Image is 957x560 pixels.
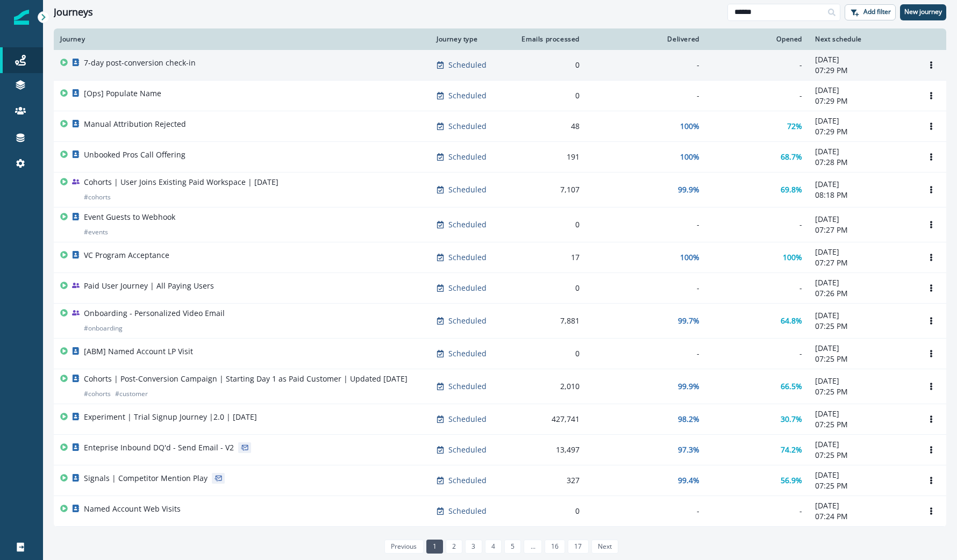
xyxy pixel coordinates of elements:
p: # events [84,227,108,238]
a: Unbooked Pros Call OfferingScheduled191100%68.7%[DATE]07:28 PMOptions [54,142,946,173]
a: Page 16 [545,540,565,554]
a: Cohorts | Post-Conversion Campaign | Starting Day 1 as Paid Customer | Updated [DATE]#cohorts#cus... [54,369,946,404]
p: 07:27 PM [815,225,910,235]
div: Next schedule [815,35,910,44]
p: Scheduled [448,444,487,455]
div: - [712,506,802,516]
p: Manual Attribution Rejected [84,119,186,130]
p: [DATE] [815,146,910,157]
a: Paid User Journey | All Paying UsersScheduled0--[DATE]07:26 PMOptions [54,273,946,304]
p: 72% [787,121,802,132]
p: Onboarding - Personalized Video Email [84,308,225,319]
p: 07:25 PM [815,386,910,397]
p: Scheduled [448,283,487,293]
p: 99.9% [678,381,699,392]
p: Scheduled [448,414,487,425]
p: 07:25 PM [815,419,910,430]
button: Options [923,313,940,329]
div: Delivered [592,35,699,44]
p: 30.7% [781,414,802,425]
p: Scheduled [448,219,487,230]
div: - [712,283,802,293]
a: Jump forward [524,540,541,554]
p: 74.2% [781,444,802,455]
button: Options [923,472,940,489]
button: New journey [900,4,946,20]
button: Options [923,118,940,134]
p: 100% [680,252,699,263]
p: Experiment | Trial Signup Journey |2.0 | [DATE] [84,412,257,422]
p: Unbooked Pros Call Offering [84,149,185,160]
button: Options [923,182,940,198]
a: Next page [591,540,618,554]
div: - [592,283,699,293]
p: Enteprise Inbound DQ'd - Send Email - V2 [84,442,234,453]
a: Onboarding - Personalized Video Email#onboardingScheduled7,88199.7%64.8%[DATE]07:25 PMOptions [54,304,946,339]
div: - [592,348,699,359]
p: Scheduled [448,475,487,486]
a: [Ops] Populate NameScheduled0--[DATE]07:29 PMOptions [54,81,946,111]
p: 08:18 PM [815,190,910,200]
div: 427,741 [517,414,580,425]
p: 07:28 PM [815,157,910,168]
button: Options [923,57,940,73]
button: Options [923,442,940,458]
a: Page 17 [568,540,588,554]
p: # cohorts [84,389,111,399]
p: Scheduled [448,506,487,516]
p: 64.8% [781,315,802,326]
a: Page 5 [504,540,521,554]
p: 68.7% [781,152,802,162]
div: 191 [517,152,580,162]
div: 0 [517,348,580,359]
img: Inflection [14,10,29,25]
p: [DATE] [815,116,910,126]
a: 7-day post-conversion check-inScheduled0--[DATE]07:29 PMOptions [54,50,946,81]
p: 56.9% [781,475,802,486]
p: [DATE] [815,376,910,386]
a: Page 4 [485,540,502,554]
div: 0 [517,506,580,516]
p: 07:25 PM [815,321,910,332]
p: Scheduled [448,152,487,162]
p: 99.9% [678,184,699,195]
p: Scheduled [448,60,487,70]
div: Emails processed [517,35,580,44]
p: 07:29 PM [815,65,910,76]
p: 99.4% [678,475,699,486]
button: Options [923,503,940,519]
div: 0 [517,60,580,70]
a: VC Program AcceptanceScheduled17100%100%[DATE]07:27 PMOptions [54,242,946,273]
p: [DATE] [815,408,910,419]
div: 7,107 [517,184,580,195]
p: [DATE] [815,470,910,480]
p: 99.7% [678,315,699,326]
p: Scheduled [448,90,487,101]
p: [DATE] [815,85,910,96]
p: Scheduled [448,315,487,326]
button: Options [923,88,940,104]
p: Scheduled [448,121,487,132]
button: Options [923,346,940,362]
p: [DATE] [815,247,910,257]
p: 07:27 PM [815,257,910,268]
p: 100% [680,152,699,162]
p: [Ops] Populate Name [84,88,161,99]
div: - [712,60,802,70]
div: - [712,90,802,101]
p: 97.3% [678,444,699,455]
div: 17 [517,252,580,263]
p: 07:24 PM [815,511,910,522]
button: Options [923,217,940,233]
div: - [592,219,699,230]
div: - [712,348,802,359]
button: Options [923,249,940,265]
p: 7-day post-conversion check-in [84,58,196,68]
div: - [592,90,699,101]
p: Cohorts | Post-Conversion Campaign | Starting Day 1 as Paid Customer | Updated [DATE] [84,374,408,384]
div: 7,881 [517,315,580,326]
p: Scheduled [448,184,487,195]
a: Signals | Competitor Mention PlayScheduled32799.4%56.9%[DATE]07:25 PMOptions [54,465,946,496]
button: Options [923,280,940,296]
p: Event Guests to Webhook [84,212,175,222]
